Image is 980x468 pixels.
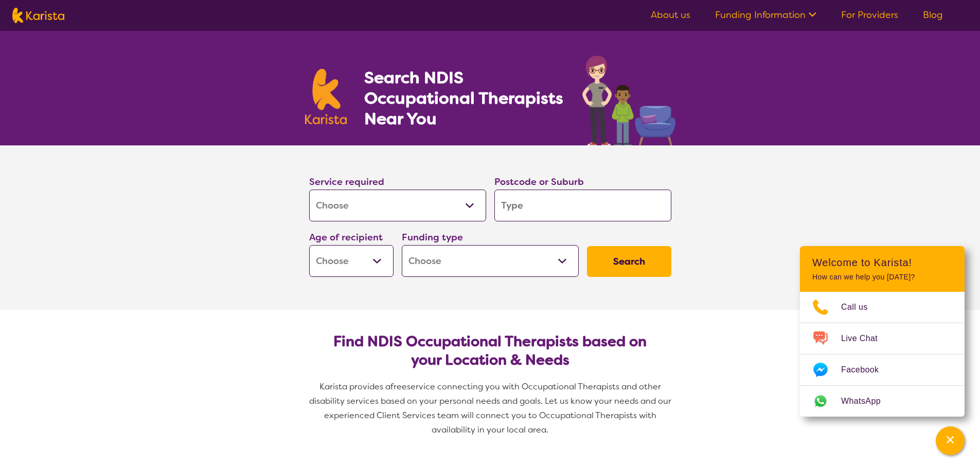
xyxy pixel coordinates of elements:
label: Funding type [402,231,463,244]
a: For Providers [841,9,898,21]
h2: Find NDIS Occupational Therapists based on your Location & Needs [317,332,663,369]
span: Live Chat [841,331,890,346]
a: Web link opens in a new tab. [800,386,965,417]
p: How can we help you [DATE]? [812,273,952,282]
img: occupational-therapy [582,55,675,145]
div: Channel Menu [800,246,965,417]
button: Search [587,246,671,277]
a: About us [651,9,690,21]
span: Karista provides a [319,381,390,392]
label: Age of recipient [309,231,383,244]
span: free [390,381,407,392]
span: Facebook [841,362,891,378]
a: Funding Information [715,9,816,21]
h1: Search NDIS Occupational Therapists Near You [364,67,564,129]
label: Postcode or Suburb [494,176,584,188]
button: Channel Menu [936,426,965,455]
span: Call us [841,299,880,315]
img: Karista logo [12,8,64,23]
span: service connecting you with Occupational Therapists and other disability services based on your p... [309,381,673,435]
span: WhatsApp [841,394,893,409]
h2: Welcome to Karista! [812,256,952,269]
label: Service required [309,176,384,188]
a: Blog [923,9,943,21]
input: Type [494,190,671,221]
img: Karista logo [305,69,347,124]
ul: Choose channel [800,292,965,417]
